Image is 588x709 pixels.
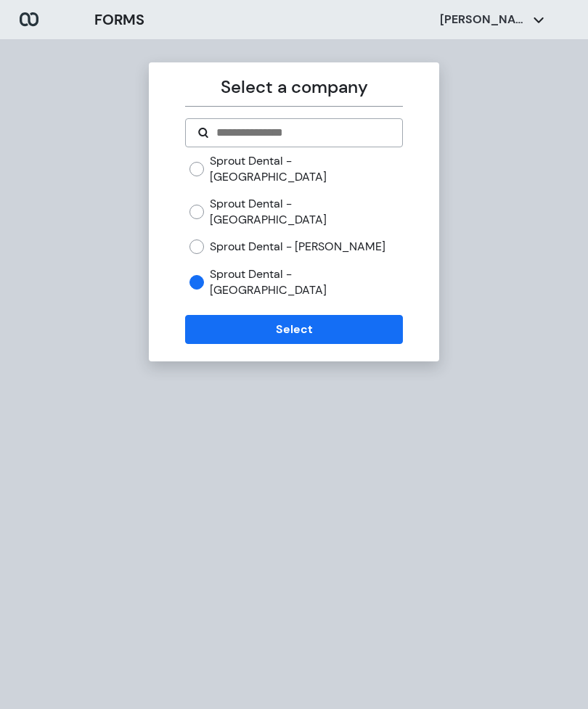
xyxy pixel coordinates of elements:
[440,12,527,28] p: [PERSON_NAME]
[185,74,402,100] p: Select a company
[215,124,390,142] input: Search
[185,315,402,344] button: Select
[210,266,402,298] label: Sprout Dental - [GEOGRAPHIC_DATA]
[210,153,402,184] label: Sprout Dental - [GEOGRAPHIC_DATA]
[210,239,385,255] label: Sprout Dental - [PERSON_NAME]
[94,9,144,30] h3: FORMS
[210,196,402,227] label: Sprout Dental - [GEOGRAPHIC_DATA]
